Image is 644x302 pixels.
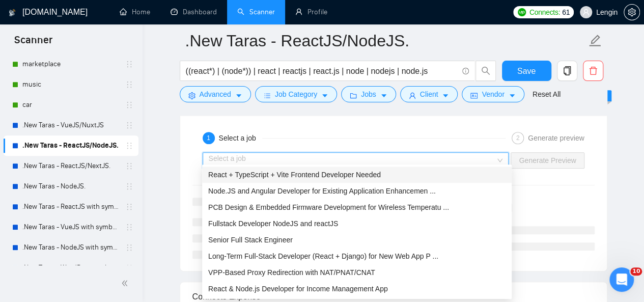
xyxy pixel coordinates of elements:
[361,89,376,100] span: Jobs
[125,264,133,272] span: holder
[180,86,251,102] button: settingAdvancedcaret-down
[462,68,469,74] span: info-circle
[482,89,504,100] span: Vendor
[475,61,496,81] button: search
[442,92,449,99] span: caret-down
[120,8,150,16] a: homeHome
[22,74,119,95] a: music
[22,156,119,176] a: .New Taras - ReactJS/NextJS.
[350,92,357,99] span: folder
[583,66,603,75] span: delete
[125,142,133,150] span: holder
[188,92,195,99] span: setting
[409,92,416,99] span: user
[593,92,607,100] span: New
[237,8,275,16] a: searchScanner
[200,89,231,100] span: Advanced
[630,267,642,276] span: 10
[9,5,16,21] img: logo
[275,89,317,100] span: Job Category
[171,8,217,16] a: dashboardDashboard
[22,135,119,156] a: .New Taras - ReactJS/NodeJS.
[624,8,639,16] span: setting
[208,219,338,228] span: Fullstack Developer NodeJS and reactJS
[185,28,586,53] input: Scanner name...
[380,92,387,99] span: caret-down
[207,134,210,142] span: 1
[562,7,570,18] span: 61
[22,197,119,217] a: .New Taras - ReactJS with symbols
[22,217,119,237] a: .New Taras - VueJS with symbols
[125,121,133,129] span: holder
[516,134,520,142] span: 2
[533,89,561,100] a: Reset All
[420,89,438,100] span: Client
[208,268,375,277] span: VPP-Based Proxy Redirection with NAT/PNAT/CNAT
[502,61,551,81] button: Save
[583,61,603,81] button: delete
[462,86,524,102] button: idcardVendorcaret-down
[295,8,327,16] a: userProfile
[125,162,133,170] span: holder
[609,267,634,292] iframe: Intercom live chat
[517,65,536,77] span: Save
[22,54,119,74] a: marketplace
[22,258,119,278] a: .New Taras - WordPress with symbols
[208,171,381,179] span: React + TypeScript + Vite Frontend Developer Needed
[518,8,526,16] img: upwork-logo.png
[125,223,133,231] span: holder
[557,61,577,81] button: copy
[125,60,133,68] span: holder
[208,236,293,244] span: Senior Full Stack Engineer
[125,182,133,190] span: holder
[186,65,458,77] input: Search Freelance Jobs...
[589,34,602,47] span: edit
[509,92,516,99] span: caret-down
[400,86,458,102] button: userClientcaret-down
[125,243,133,252] span: holder
[125,101,133,109] span: holder
[6,33,61,54] span: Scanner
[235,92,242,99] span: caret-down
[528,132,584,144] div: Generate preview
[582,9,590,16] span: user
[264,92,271,99] span: bars
[208,203,449,211] span: PCB Design & Embedded Firmware Development for Wireless Temperatu ...
[341,86,396,102] button: folderJobscaret-down
[476,66,495,75] span: search
[255,86,337,102] button: barsJob Categorycaret-down
[22,176,119,197] a: .New Taras - NodeJS.
[125,80,133,89] span: holder
[321,92,328,99] span: caret-down
[22,115,119,135] a: .New Taras - VueJS/NuxtJS
[125,203,133,211] span: holder
[624,8,640,16] a: setting
[208,187,436,195] span: Node.JS and Angular Developer for Existing Application Enhancemen ...
[529,7,560,18] span: Connects:
[121,278,131,288] span: double-left
[219,132,262,144] div: Select a job
[208,285,388,293] span: React & Node.js Developer for Income Management App
[22,237,119,258] a: .New Taras - NodeJS with symbols
[511,152,584,169] button: Generate Preview
[22,95,119,115] a: car
[624,4,640,20] button: setting
[208,252,438,260] span: Long-Term Full-Stack Developer (React + Django) for New Web App P ...
[470,92,478,99] span: idcard
[557,66,577,75] span: copy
